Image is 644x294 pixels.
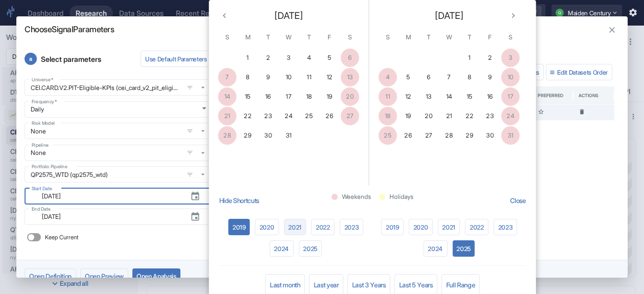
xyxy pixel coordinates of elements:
[184,169,196,180] button: open filters
[481,87,499,106] button: 16
[132,268,180,285] button: Open Analysis
[239,107,257,125] button: 22
[269,240,293,257] button: 2024
[399,107,418,125] button: 19
[32,98,57,105] label: Frequency
[300,49,318,67] button: 4
[280,126,298,145] button: 31
[25,101,212,118] div: Daily
[184,82,196,94] button: open filters
[32,163,67,170] label: Portfolio Pipeline
[538,93,563,98] div: Preferred
[25,268,76,285] button: Open Definition
[379,27,397,48] span: Sunday
[255,219,279,235] button: 2020
[440,27,458,48] span: Wednesday
[45,233,79,242] span: Keep Current
[399,126,418,145] button: 26
[239,49,257,67] button: 1
[461,27,479,48] span: Thursday
[452,240,475,257] button: 2025
[399,27,418,48] span: Monday
[389,194,413,200] span: Holidays
[320,107,339,125] button: 26
[440,87,458,106] button: 14
[32,142,49,148] label: Pipeline
[320,87,339,106] button: 19
[16,16,628,34] h2: Choose Signal Parameters
[259,27,278,48] span: Tuesday
[300,107,318,125] button: 25
[217,8,232,23] button: Previous month
[399,68,418,86] button: 5
[274,9,303,22] span: [DATE]
[280,68,298,86] button: 10
[25,51,141,67] p: Select parameters
[420,107,438,125] button: 20
[300,87,318,106] button: 18
[423,240,447,257] button: 2024
[184,125,196,137] button: open filters
[239,27,257,48] span: Monday
[215,190,263,212] button: Hide Shortcuts
[320,27,339,48] span: Friday
[36,190,182,202] input: yyyy-mm-dd
[284,219,306,235] button: 2021
[420,68,438,86] button: 6
[420,27,438,48] span: Tuesday
[399,87,418,106] button: 12
[141,51,212,67] button: Use Default Parameters
[481,107,499,125] button: 23
[340,219,363,235] button: 2023
[280,27,298,48] span: Wednesday
[239,126,257,145] button: 29
[80,268,128,285] button: Open Preview
[440,126,458,145] button: 28
[32,120,55,126] label: Risk Model
[481,126,499,145] button: 30
[505,8,520,23] button: Next month
[259,107,278,125] button: 23
[25,166,212,183] span: QP2575_WTD (qp2575_wtd)
[579,93,599,98] div: Actions
[461,126,479,145] button: 29
[420,126,438,145] button: 27
[280,49,298,67] button: 3
[239,87,257,106] button: 15
[298,240,322,257] button: 2025
[461,49,479,67] button: 1
[300,68,318,86] button: 11
[25,79,212,96] span: CEI.CARD.V2.PIT-Eligible-KPIs (cei_card_v2_pit_eligible_kpis)
[184,147,196,159] button: open filters
[481,68,499,86] button: 9
[259,49,278,67] button: 2
[546,64,612,80] button: Edit Datasets Order
[381,219,404,235] button: 2019
[32,76,54,83] label: Universe
[259,87,278,106] button: 16
[311,219,335,235] button: 2022
[259,126,278,145] button: 30
[501,27,520,48] span: Saturday
[320,68,339,86] button: 12
[440,68,458,86] button: 7
[280,107,298,125] button: 24
[461,68,479,86] button: 8
[300,27,318,48] span: Thursday
[420,87,438,106] button: 13
[481,49,499,67] button: 2
[228,219,250,235] button: 2019
[409,219,433,235] button: 2020
[259,68,278,86] button: 9
[280,87,298,106] button: 17
[506,190,530,212] button: Close
[438,219,460,235] button: 2021
[461,87,479,106] button: 15
[481,27,499,48] span: Friday
[218,27,237,48] span: Sunday
[341,27,359,48] span: Saturday
[25,53,37,65] span: a
[32,206,51,212] label: End Date
[435,9,464,22] span: [DATE]
[440,107,458,125] button: 21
